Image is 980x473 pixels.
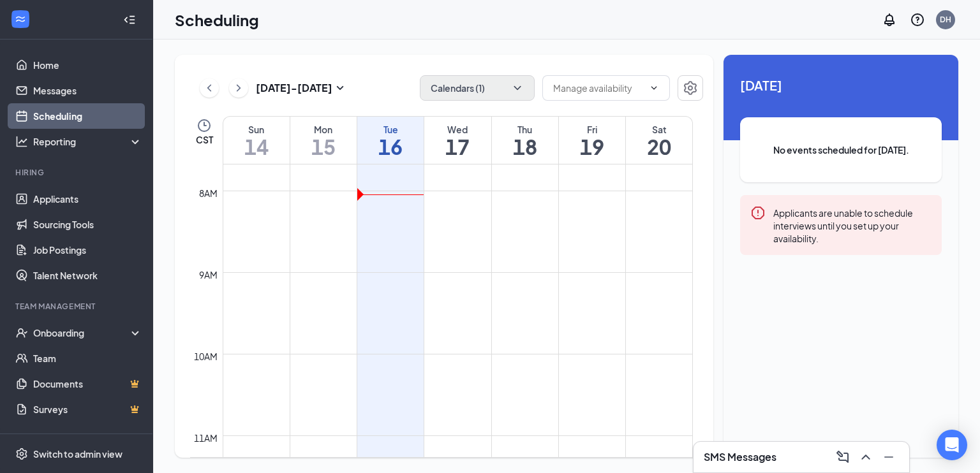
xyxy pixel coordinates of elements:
[492,136,558,157] h1: 18
[14,13,27,25] svg: WorkstreamLogo
[33,103,142,129] a: Scheduling
[940,14,951,25] div: DH
[881,449,896,465] svg: Minimize
[910,12,925,27] svg: QuestionInfo
[191,431,220,445] div: 11am
[196,133,213,146] span: CST
[704,450,776,464] h3: SMS Messages
[683,80,698,96] svg: Settings
[626,136,692,157] h1: 20
[290,123,357,136] div: Mon
[33,135,143,148] div: Reporting
[511,82,524,94] svg: ChevronDown
[200,78,219,98] button: ChevronLeft
[15,326,28,339] svg: UserCheck
[197,118,212,133] svg: Clock
[766,143,916,157] span: No events scheduled for [DATE].
[357,136,424,157] h1: 16
[15,448,28,460] svg: Settings
[191,349,220,363] div: 10am
[223,117,290,164] a: September 14, 2025
[197,186,220,200] div: 8am
[492,123,558,136] div: Thu
[649,83,659,93] svg: ChevronDown
[833,447,853,467] button: ComposeMessage
[232,80,245,96] svg: ChevronRight
[175,9,259,31] h1: Scheduling
[357,117,424,164] a: September 16, 2025
[858,449,873,465] svg: ChevronUp
[290,136,357,157] h1: 15
[33,186,142,212] a: Applicants
[357,123,424,136] div: Tue
[553,81,644,95] input: Manage availability
[773,205,932,245] div: Applicants are unable to schedule interviews until you set up your availability.
[559,117,625,164] a: September 19, 2025
[15,301,140,312] div: Team Management
[559,136,625,157] h1: 19
[420,75,535,101] button: Calendars (1)ChevronDown
[424,117,491,164] a: September 17, 2025
[223,123,290,136] div: Sun
[123,13,136,26] svg: Collapse
[203,80,216,96] svg: ChevronLeft
[740,75,942,95] span: [DATE]
[424,123,491,136] div: Wed
[33,448,122,460] div: Switch to admin view
[492,117,558,164] a: September 18, 2025
[882,12,897,27] svg: Notifications
[197,268,220,282] div: 9am
[750,205,766,221] svg: Error
[626,123,692,136] div: Sat
[879,447,899,467] button: Minimize
[223,136,290,157] h1: 14
[256,81,332,95] h3: [DATE] - [DATE]
[678,75,703,101] button: Settings
[33,371,142,397] a: DocumentsCrown
[33,346,142,371] a: Team
[332,80,348,96] svg: SmallChevronDown
[33,326,131,339] div: Onboarding
[33,212,142,237] a: Sourcing Tools
[15,135,28,148] svg: Analysis
[559,123,625,136] div: Fri
[33,52,142,78] a: Home
[33,397,142,422] a: SurveysCrown
[937,430,967,460] div: Open Intercom Messenger
[33,78,142,103] a: Messages
[229,78,248,98] button: ChevronRight
[15,167,140,178] div: Hiring
[626,117,692,164] a: September 20, 2025
[33,263,142,288] a: Talent Network
[33,237,142,263] a: Job Postings
[290,117,357,164] a: September 15, 2025
[835,449,850,465] svg: ComposeMessage
[856,447,876,467] button: ChevronUp
[424,136,491,157] h1: 17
